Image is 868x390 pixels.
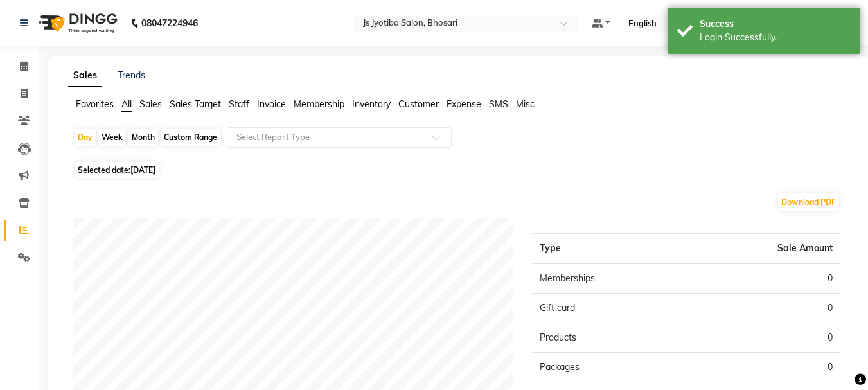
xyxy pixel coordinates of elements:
[447,98,481,110] span: Expense
[398,98,439,110] span: Customer
[141,5,198,41] b: 08047224946
[532,234,686,264] th: Type
[516,98,535,110] span: Misc
[139,98,162,110] span: Sales
[75,129,96,146] div: Day
[532,323,686,353] td: Products
[294,98,344,110] span: Membership
[161,129,220,146] div: Custom Range
[700,17,851,31] div: Success
[76,98,114,110] span: Favorites
[68,64,102,87] a: Sales
[128,129,158,146] div: Month
[686,234,840,264] th: Sale Amount
[352,98,391,110] span: Inventory
[686,353,840,382] td: 0
[170,98,221,110] span: Sales Target
[489,98,508,110] span: SMS
[778,193,839,211] button: Download PDF
[700,31,851,44] div: Login Successfully.
[130,165,155,175] span: [DATE]
[686,294,840,323] td: 0
[118,69,145,81] a: Trends
[98,129,126,146] div: Week
[257,98,286,110] span: Invoice
[532,263,686,294] td: Memberships
[532,294,686,323] td: Gift card
[229,98,249,110] span: Staff
[75,162,159,178] span: Selected date:
[121,98,132,110] span: All
[532,353,686,382] td: Packages
[686,323,840,353] td: 0
[33,5,121,41] img: logo
[686,263,840,294] td: 0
